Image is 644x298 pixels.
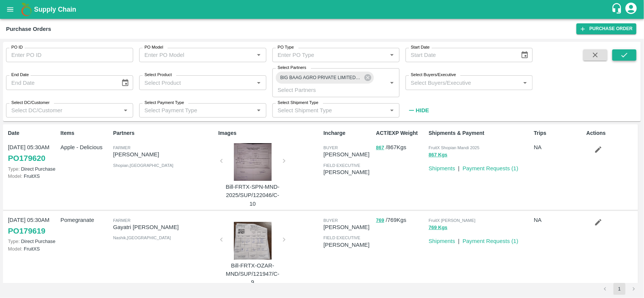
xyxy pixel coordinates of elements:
[113,163,174,168] span: Shopian , [GEOGRAPHIC_DATA]
[144,72,172,78] label: Select Product
[387,105,397,115] button: Open
[323,241,373,249] p: [PERSON_NAME]
[463,238,518,244] a: Payment Requests (1)
[113,235,171,240] span: Nashik , [GEOGRAPHIC_DATA]
[613,283,626,295] button: page 1
[224,261,281,287] p: Bill-FRTX-OZAR-MND/SUP/121947/C-9
[323,218,338,223] span: buyer
[275,105,385,115] input: Select Shipment Type
[376,216,426,225] p: / 769 Kgs
[218,129,321,137] p: Images
[323,163,360,168] span: field executive
[8,129,57,137] p: Date
[144,100,184,106] label: Select Payment Type
[141,105,242,115] input: Select Payment Type
[8,143,57,151] p: [DATE] 05:30AM
[2,1,19,18] button: open drawer
[113,218,131,223] span: Farmer
[429,165,455,171] a: Shipments
[518,48,532,62] button: Choose date
[254,105,264,115] button: Open
[278,44,294,50] label: PO Type
[254,78,264,88] button: Open
[455,161,460,173] div: |
[8,224,45,238] a: PO179619
[275,85,375,95] input: Select Partners
[598,283,641,295] nav: pagination navigation
[276,74,366,82] span: BIG BAAG AGRO PRIVATE LIMITED-, -9922131988
[323,150,373,159] p: [PERSON_NAME]
[534,216,583,224] p: NA
[429,151,447,159] button: 867 Kgs
[6,75,115,90] input: End Date
[534,143,583,151] p: NA
[576,23,636,34] a: Purchase Order
[323,168,373,176] p: [PERSON_NAME]
[376,216,384,225] button: 769
[113,145,131,150] span: Farmer
[323,223,373,231] p: [PERSON_NAME]
[429,129,531,137] p: Shipments & Payment
[406,104,431,117] button: Hide
[141,50,242,60] input: Enter PO Model
[463,165,518,171] a: Payment Requests (1)
[11,72,29,78] label: End Date
[520,78,530,88] button: Open
[8,165,57,173] p: Direct Purchase
[429,218,475,223] span: FruitX [PERSON_NAME]
[534,129,583,137] p: Trips
[624,2,638,17] div: account of current user
[11,100,49,106] label: Select DC/Customer
[6,24,51,34] div: Purchase Orders
[376,129,426,137] p: ACT/EXP Weight
[118,76,132,90] button: Choose date
[406,48,515,62] input: Start Date
[429,223,447,232] button: 769 Kgs
[11,44,23,50] label: PO ID
[8,238,57,245] p: Direct Purchase
[8,173,57,180] p: FruitXS
[275,50,375,60] input: Enter PO Type
[278,65,306,71] label: Select Partners
[8,238,20,244] span: Type:
[416,107,429,113] strong: Hide
[278,100,318,106] label: Select Shipment Type
[113,150,215,159] p: [PERSON_NAME]
[455,234,460,245] div: |
[8,105,118,115] input: Select DC/Customer
[144,44,163,50] label: PO Model
[8,246,22,252] span: Model:
[113,129,215,137] p: Partners
[8,216,57,224] p: [DATE] 05:30AM
[8,151,45,165] a: PO179620
[34,4,611,15] a: Supply Chain
[376,143,426,152] p: / 867 Kgs
[429,145,480,150] span: FruitX Shopian Mandi 2025
[587,129,636,137] p: Actions
[6,48,133,62] input: Enter PO ID
[387,78,397,88] button: Open
[34,6,76,13] b: Supply Chain
[408,78,518,87] input: Select Buyers/Executive
[276,72,374,84] div: BIG BAAG AGRO PRIVATE LIMITED-, -9922131988
[141,78,252,87] input: Select Product
[60,216,110,224] p: Pomegranate
[8,245,57,252] p: FruitXS
[376,144,384,152] button: 867
[254,50,264,60] button: Open
[323,145,338,150] span: buyer
[19,2,34,17] img: logo
[323,129,373,137] p: Incharge
[224,183,281,208] p: Bill-FRTX-SPN-MND-2025/SUP/122046/C-10
[113,223,215,231] p: Gayatri [PERSON_NAME]
[411,44,430,50] label: Start Date
[8,166,20,172] span: Type:
[387,50,397,60] button: Open
[429,238,455,244] a: Shipments
[121,105,131,115] button: Open
[60,143,110,151] p: Apple - Delicious
[411,72,456,78] label: Select Buyers/Executive
[323,235,360,240] span: field executive
[8,173,22,179] span: Model:
[611,3,624,16] div: customer-support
